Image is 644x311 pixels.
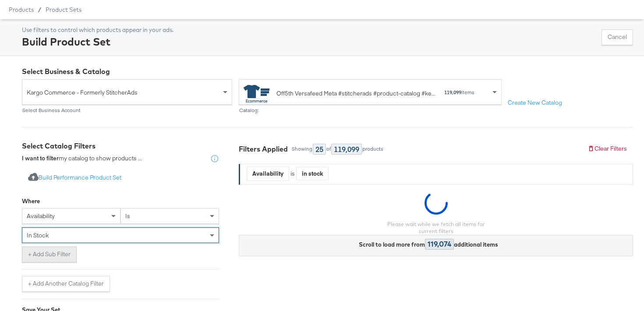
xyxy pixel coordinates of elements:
div: Showing [291,146,313,152]
div: Select Business Account [22,107,232,113]
div: products [362,146,384,152]
div: Please wait while we fetch all items for current filters [381,221,491,235]
div: items [444,89,475,95]
button: Build Performance Product Set [22,170,127,186]
a: Product Sets [46,6,81,13]
div: of [326,146,331,152]
div: Use filters to control which products appear in your ads. [22,26,173,34]
button: Create New Catalog [502,95,568,111]
div: Build Product Set [22,34,173,49]
div: 25 [313,144,326,155]
div: my catalog to show products ... [22,154,142,163]
div: Where [22,197,40,205]
strong: I want to filter [22,154,59,162]
div: is [289,170,296,178]
div: Availability [247,167,289,180]
div: 119,099 [331,144,362,155]
span: Products [9,6,34,13]
button: Cancel [602,29,633,45]
div: 119,074 [425,239,454,250]
div: Scroll to load more from additional items [359,239,498,250]
span: availability [27,212,55,220]
button: + Add Another Catalog Filter [22,276,110,292]
span: / [34,6,46,13]
div: Off5th Versafeed Meta #stitcherads #product-catalog #keep [276,89,435,98]
div: Select Business & Catalog [22,67,633,77]
div: Catalog: [239,107,502,113]
div: in stock [297,167,328,180]
span: Kargo Commerce - Formerly StitcherAds [27,85,221,100]
button: + Add Sub Filter [22,247,77,262]
div: Filters Applied [239,144,288,154]
span: in stock [27,231,49,239]
div: Select Catalog Filters [22,141,219,151]
strong: 119,099 [444,89,461,95]
button: Clear Filters [581,141,633,157]
span: is [125,212,130,220]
